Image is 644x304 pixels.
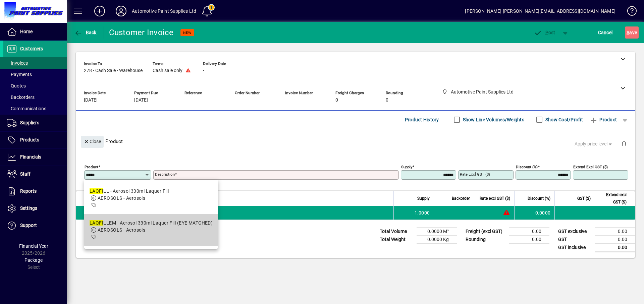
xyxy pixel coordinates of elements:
[577,195,591,202] span: GST ($)
[183,31,192,35] span: NEW
[528,195,550,202] span: Discount (%)
[509,235,549,243] td: 0.00
[184,98,186,103] span: -
[452,195,470,202] span: Backorder
[376,235,417,243] td: Total Weight
[72,26,98,39] button: Back
[3,80,67,92] a: Quotes
[20,137,39,142] span: Products
[3,200,67,217] a: Settings
[84,136,101,147] span: Close
[20,154,41,160] span: Financials
[509,227,549,235] td: 0.00
[555,227,595,235] td: GST exclusive
[555,243,595,252] td: GST inclusive
[544,116,583,123] label: Show Cost/Profit
[90,220,103,226] em: LAQFI
[376,227,417,235] td: Total Volume
[3,69,67,80] a: Payments
[386,98,388,103] span: 0
[595,235,635,243] td: 0.00
[572,138,616,150] button: Apply price level
[595,227,635,235] td: 0.00
[285,98,286,103] span: -
[599,191,627,206] span: Extend excl GST ($)
[598,27,613,38] span: Cancel
[516,164,538,169] mat-label: Discount (%)
[3,23,67,40] a: Home
[616,136,632,152] button: Delete
[627,27,637,38] span: ave
[417,195,430,202] span: Supply
[153,68,182,73] span: Cash sale only
[7,60,28,66] span: Invoices
[3,132,67,148] a: Products
[132,6,196,16] div: Automotive Paint Supplies Ltd
[20,188,37,194] span: Reports
[405,114,439,125] span: Product History
[415,209,430,216] span: 1.0000
[417,227,457,235] td: 0.0000 M³
[627,30,629,35] span: S
[134,98,148,103] span: [DATE]
[3,149,67,166] a: Financials
[235,98,236,103] span: -
[7,95,35,100] span: Backorders
[616,140,632,146] app-page-header-button: Delete
[555,235,595,243] td: GST
[3,166,67,183] a: Staff
[3,57,67,69] a: Invoices
[402,114,442,126] button: Product History
[545,30,548,35] span: P
[203,68,204,73] span: -
[465,6,615,16] div: [PERSON_NAME] [PERSON_NAME][EMAIL_ADDRESS][DOMAIN_NAME]
[3,115,67,131] a: Suppliers
[20,120,39,125] span: Suppliers
[20,46,43,51] span: Customers
[24,257,43,263] span: Package
[84,68,143,73] span: 278 - Cash Sale - Warehouse
[19,243,48,249] span: Financial Year
[462,227,509,235] td: Freight (excl GST)
[480,195,510,202] span: Rate excl GST ($)
[595,243,635,252] td: 0.00
[81,136,104,148] button: Close
[20,29,33,34] span: Home
[79,138,105,144] app-page-header-button: Close
[74,30,97,35] span: Back
[98,227,145,233] span: AEROSOLS - Aerosols
[575,140,613,147] span: Apply price level
[622,1,636,23] a: Knowledge Base
[20,223,37,228] span: Support
[401,164,412,169] mat-label: Supply
[625,26,639,39] button: Save
[596,26,614,39] button: Cancel
[534,30,555,35] span: ost
[530,26,559,39] button: Post
[335,98,338,103] span: 0
[67,26,104,39] app-page-header-button: Back
[460,172,490,177] mat-label: Rate excl GST ($)
[109,27,174,38] div: Customer Invoice
[3,183,67,200] a: Reports
[155,172,175,177] mat-label: Description
[84,214,218,246] mat-option: LAQFILLEM - Aerosol 330ml Laquer Fill (EYE MATCHED)
[89,5,110,17] button: Add
[462,235,509,243] td: Rounding
[7,72,32,77] span: Payments
[417,235,457,243] td: 0.0000 Kg
[3,103,67,114] a: Communications
[573,164,608,169] mat-label: Extend excl GST ($)
[90,188,103,194] em: LAQFI
[514,206,554,220] td: 0.0000
[110,5,132,17] button: Profile
[7,83,26,88] span: Quotes
[20,205,37,211] span: Settings
[7,106,46,111] span: Communications
[462,116,524,123] label: Show Line Volumes/Weights
[84,98,98,103] span: [DATE]
[90,188,169,195] div: LL - Aerosol 330ml Laquer Fill
[3,217,67,234] a: Support
[84,182,218,214] mat-option: LAQFILL - Aerosol 330ml Laquer Fill
[90,220,213,227] div: LLEM - Aerosol 330ml Laquer Fill (EYE MATCHED)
